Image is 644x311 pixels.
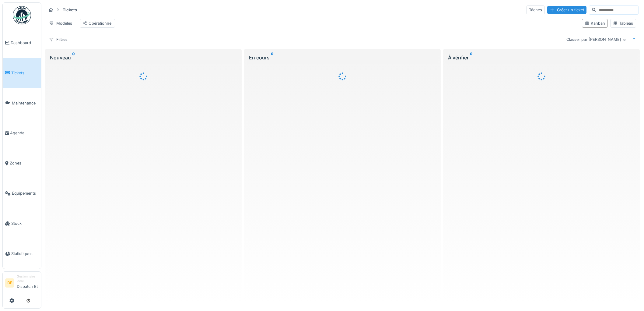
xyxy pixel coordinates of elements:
div: Kanban [585,20,605,26]
a: Dashboard [3,28,41,58]
span: Stock [11,221,39,226]
span: Zones [10,160,39,166]
div: Tableau [613,20,633,26]
div: Gestionnaire local [17,274,39,284]
sup: 0 [271,54,274,61]
sup: 0 [72,54,75,61]
img: Badge_color-CXgf-gQk.svg [13,6,31,24]
span: Agenda [10,130,39,136]
a: Tickets [3,58,41,88]
div: Modèles [46,19,75,28]
a: Zones [3,148,41,178]
div: Nouveau [50,54,237,61]
a: Maintenance [3,88,41,118]
span: Dashboard [11,40,39,46]
div: Filtres [46,35,70,44]
a: DE Gestionnaire localDispatch Et [5,274,39,293]
sup: 0 [470,54,473,61]
a: Équipements [3,178,41,208]
span: Maintenance [12,100,39,106]
li: DE [5,278,14,288]
a: Agenda [3,118,41,148]
div: Classer par [PERSON_NAME] le [564,35,628,44]
a: Statistiques [3,239,41,269]
li: Dispatch Et [17,274,39,292]
div: En cours [249,54,436,61]
strong: Tickets [60,7,79,13]
div: Créer un ticket [547,6,586,14]
span: Équipements [12,190,39,196]
a: Stock [3,208,41,239]
div: Opérationnel [82,20,112,26]
div: Tâches [526,5,545,14]
span: Tickets [11,70,39,76]
div: À vérifier [448,54,635,61]
span: Statistiques [11,251,39,256]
